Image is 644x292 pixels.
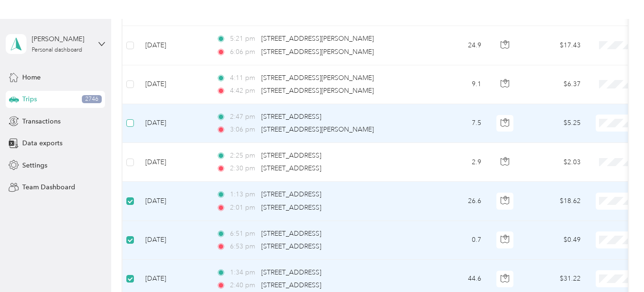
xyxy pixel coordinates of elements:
span: 2:47 pm [230,112,257,122]
span: [STREET_ADDRESS] [261,164,321,172]
span: [STREET_ADDRESS] [261,151,321,159]
span: 6:53 pm [230,241,257,252]
span: 6:51 pm [230,229,257,239]
td: [DATE] [138,182,209,221]
td: [DATE] [138,65,209,104]
span: [STREET_ADDRESS] [261,190,321,198]
span: [STREET_ADDRESS] [261,230,321,238]
span: [STREET_ADDRESS][PERSON_NAME] [261,87,374,95]
td: [DATE] [138,104,209,143]
td: $2.03 [522,143,588,182]
td: 26.6 [426,182,489,221]
span: 2:25 pm [230,150,257,161]
div: Personal dashboard [32,47,82,53]
span: Trips [22,94,37,104]
span: 2:01 pm [230,203,257,213]
div: [PERSON_NAME] [32,34,91,44]
span: [STREET_ADDRESS][PERSON_NAME] [261,125,374,133]
td: $5.25 [522,104,588,143]
td: [DATE] [138,221,209,260]
span: 4:11 pm [230,73,257,83]
span: [STREET_ADDRESS][PERSON_NAME] [261,35,374,43]
span: Data exports [22,138,62,148]
span: [STREET_ADDRESS][PERSON_NAME] [261,74,374,82]
span: [STREET_ADDRESS] [261,204,321,212]
td: 2.9 [426,143,489,182]
span: 4:42 pm [230,86,257,96]
td: $6.37 [522,65,588,104]
span: 6:06 pm [230,47,257,57]
span: [STREET_ADDRESS] [261,242,321,250]
span: Settings [22,160,47,170]
span: 2:40 pm [230,280,257,291]
span: [STREET_ADDRESS] [261,268,321,276]
span: [STREET_ADDRESS] [261,113,321,121]
span: Transactions [22,116,61,126]
span: 1:34 pm [230,267,257,278]
td: [DATE] [138,26,209,65]
span: 2746 [82,95,102,104]
td: $18.62 [522,182,588,221]
td: 24.9 [426,26,489,65]
td: 7.5 [426,104,489,143]
span: Team Dashboard [22,182,75,192]
span: 3:06 pm [230,124,257,135]
span: Home [22,72,41,82]
span: 2:30 pm [230,163,257,174]
td: 0.7 [426,221,489,260]
td: [DATE] [138,143,209,182]
td: 9.1 [426,65,489,104]
span: [STREET_ADDRESS][PERSON_NAME] [261,48,374,56]
td: $17.43 [522,26,588,65]
span: 5:21 pm [230,34,257,44]
span: [STREET_ADDRESS] [261,281,321,289]
span: 1:13 pm [230,189,257,200]
td: $0.49 [522,221,588,260]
